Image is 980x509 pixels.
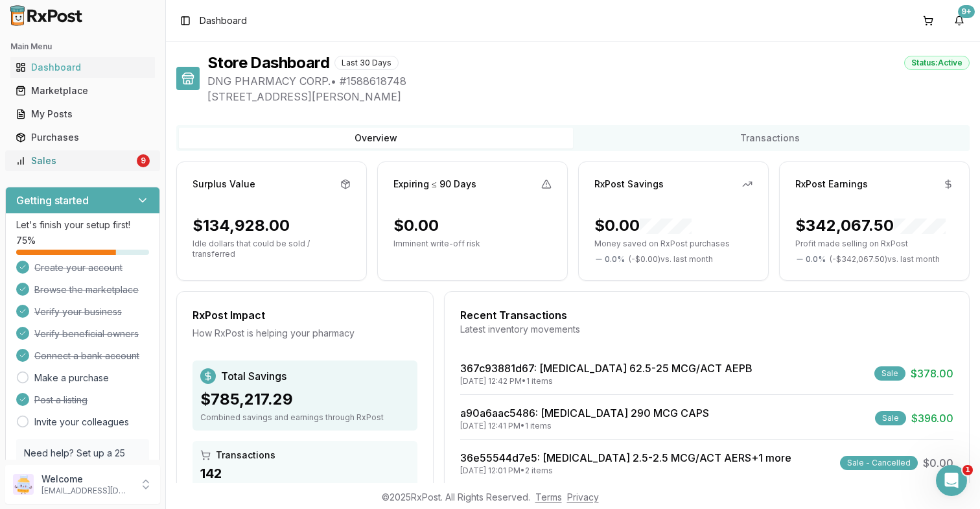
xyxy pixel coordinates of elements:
span: Create your account [34,261,122,274]
button: My Posts [5,104,160,124]
button: Sales9 [5,150,160,171]
span: Browse the marketplace [34,283,139,296]
span: [STREET_ADDRESS][PERSON_NAME] [207,89,970,104]
span: ( - $342,067.50 ) vs. last month [830,254,940,265]
span: 75 % [16,234,36,247]
div: Purchases [16,131,150,144]
h3: Getting started [16,193,89,208]
a: My Posts [10,102,155,126]
div: Expiring ≤ 90 Days [393,178,476,191]
iframe: Intercom live chat [936,465,967,496]
div: 142 [200,464,410,482]
a: Sales9 [10,149,155,172]
a: a90a6aac5486: [MEDICAL_DATA] 290 MCG CAPS [460,407,709,420]
span: Total Savings [221,368,286,384]
div: Last 30 Days [334,56,399,70]
div: Dashboard [16,61,150,74]
p: Let's finish your setup first! [16,219,149,231]
span: $0.00 [923,455,953,471]
div: 9+ [958,5,975,18]
div: RxPost Earnings [795,178,868,191]
a: Marketplace [10,79,155,102]
p: Money saved on RxPost purchases [594,239,752,249]
div: [DATE] 12:01 PM • 2 items [460,466,791,476]
nav: breadcrumb [200,14,247,27]
div: Combined savings and earnings through RxPost [200,412,410,423]
img: RxPost Logo [5,5,88,26]
p: Need help? Set up a 25 minute call with our team to set up. [24,447,141,486]
button: Purchases [5,127,160,148]
span: Post a listing [34,394,87,407]
div: Latest inventory movements [460,323,953,336]
div: $342,067.50 [795,215,946,236]
div: $0.00 [393,215,439,236]
button: Overview [179,128,573,148]
span: Transactions [216,449,275,462]
span: $378.00 [911,366,953,381]
span: 1 [962,465,973,475]
div: Recent Transactions [460,307,953,323]
div: Surplus Value [192,178,255,191]
p: Welcome [41,473,132,486]
a: Dashboard [10,56,155,79]
img: User avatar [13,474,34,495]
div: $134,928.00 [192,215,290,236]
button: Marketplace [5,80,160,101]
div: [DATE] 12:42 PM • 1 items [460,376,752,386]
div: Status: Active [904,56,970,70]
button: Dashboard [5,57,160,78]
a: 367c93881d67: [MEDICAL_DATA] 62.5-25 MCG/ACT AEPB [460,362,752,375]
div: Sale [875,411,906,425]
span: DNG PHARMACY CORP. • # 1588618748 [207,73,970,89]
span: Verify your business [34,305,122,318]
span: Verify beneficial owners [34,327,139,340]
div: $0.00 [594,215,692,236]
div: 9 [137,154,150,167]
span: ( - $0.00 ) vs. last month [629,254,713,265]
div: RxPost Savings [594,178,664,191]
p: Profit made selling on RxPost [795,239,953,249]
a: Terms [535,491,562,503]
p: [EMAIL_ADDRESS][DOMAIN_NAME] [41,486,132,496]
h1: Store Dashboard [207,53,329,73]
div: Marketplace [16,84,150,97]
a: Purchases [10,126,155,149]
div: Sale - Cancelled [840,456,918,470]
a: Invite your colleagues [34,416,129,429]
h2: Main Menu [10,41,155,52]
div: Sales [16,154,134,167]
div: $785,217.29 [200,389,410,410]
div: How RxPost is helping your pharmacy [192,327,417,340]
span: $396.00 [911,410,953,426]
div: RxPost Impact [192,307,417,323]
p: Idle dollars that could be sold / transferred [192,239,351,259]
p: Imminent write-off risk [393,239,552,249]
span: 0.0 % [605,254,625,265]
a: Make a purchase [34,372,109,385]
span: 0.0 % [806,254,826,265]
div: Sale [874,366,905,381]
a: Privacy [567,491,599,503]
div: My Posts [16,108,150,121]
button: 9+ [949,10,970,31]
span: Connect a bank account [34,349,139,362]
a: 36e55544d7e5: [MEDICAL_DATA] 2.5-2.5 MCG/ACT AERS+1 more [460,451,791,464]
span: Dashboard [200,14,247,27]
div: [DATE] 12:41 PM • 1 items [460,421,709,431]
button: Transactions [573,128,967,148]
